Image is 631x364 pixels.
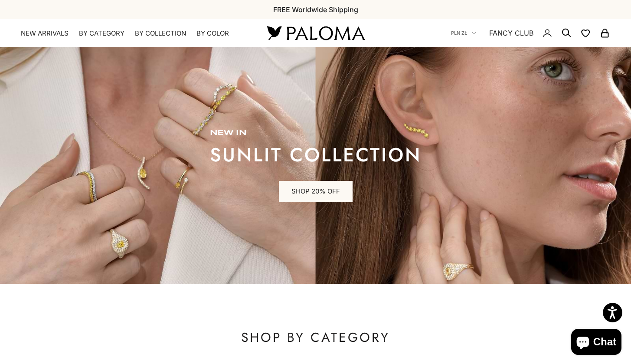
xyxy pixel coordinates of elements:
[135,29,186,38] summary: By Collection
[489,27,533,39] a: FANCY CLUB
[451,29,476,37] button: PLN zł
[79,29,124,38] summary: By Category
[196,29,229,38] summary: By Color
[21,29,246,38] nav: Primary navigation
[210,129,422,138] p: new in
[273,4,358,15] p: FREE Worldwide Shipping
[21,29,69,38] a: NEW ARRIVALS
[210,146,422,164] p: sunlit collection
[569,329,624,357] inbox-online-store-chat: Shopify online store chat
[451,29,468,37] span: PLN zł
[451,19,610,47] nav: Secondary navigation
[279,181,353,202] a: SHOP 20% OFF
[50,329,581,346] p: SHOP BY CATEGORY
